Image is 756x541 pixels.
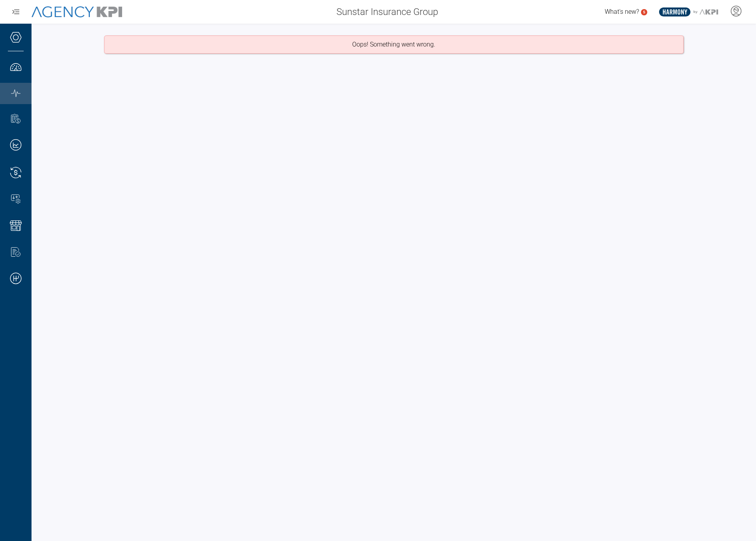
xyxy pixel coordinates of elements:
[32,6,122,18] img: AgencyKPI
[641,9,647,15] a: 5
[643,10,645,14] text: 5
[352,40,435,49] p: Oops! Something went wrong.
[605,8,639,15] span: What's new?
[336,5,438,19] span: Sunstar Insurance Group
